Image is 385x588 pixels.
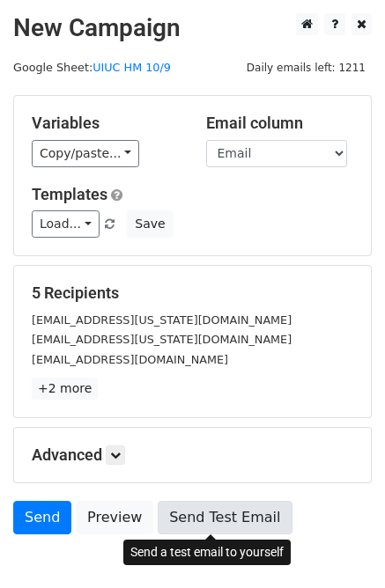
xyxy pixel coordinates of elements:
a: +2 more [32,378,98,400]
iframe: Chat Widget [297,503,385,588]
h5: Advanced [32,445,353,465]
a: Send Test Email [158,501,292,534]
h5: Variables [32,114,180,133]
a: Send [13,501,71,534]
small: [EMAIL_ADDRESS][DOMAIN_NAME] [32,353,228,366]
span: Daily emails left: 1211 [241,58,372,77]
div: Send a test email to yourself [123,540,291,565]
a: Templates [32,185,107,203]
h2: New Campaign [13,13,372,43]
h5: Email column [206,114,354,133]
a: Daily emails left: 1211 [241,61,372,74]
h5: 5 Recipients [32,283,353,303]
small: [EMAIL_ADDRESS][US_STATE][DOMAIN_NAME] [32,333,292,346]
a: Copy/paste... [32,140,139,167]
small: [EMAIL_ADDRESS][US_STATE][DOMAIN_NAME] [32,313,292,327]
small: Google Sheet: [13,61,171,74]
a: Load... [32,210,100,238]
button: Save [127,210,173,238]
a: Preview [76,501,153,534]
a: UIUC HM 10/9 [93,61,171,74]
